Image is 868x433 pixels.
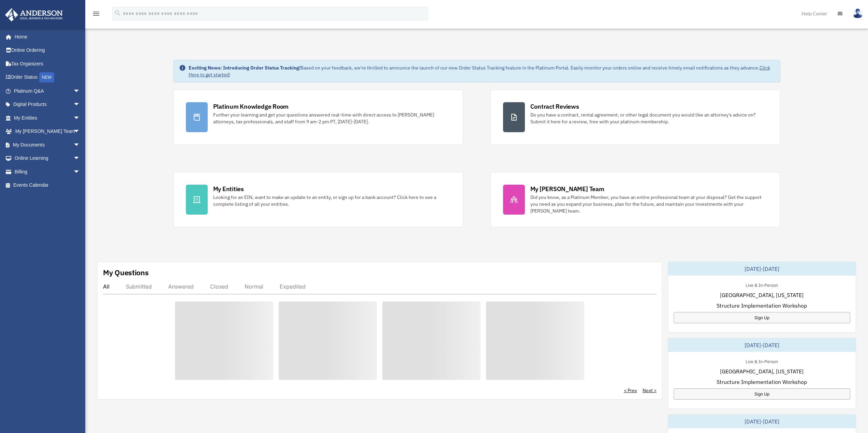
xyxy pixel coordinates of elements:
span: Structure Implementation Workshop [717,378,807,386]
a: Online Learningarrow_drop_down [5,152,90,165]
div: Contract Reviews [530,102,579,111]
div: My Entities [213,185,244,193]
a: Platinum Q&Aarrow_drop_down [5,84,90,98]
a: Sign Up [674,312,850,323]
span: arrow_drop_down [73,138,87,152]
div: [DATE]-[DATE] [668,415,856,428]
div: Further your learning and get your questions answered real-time with direct access to [PERSON_NAM... [213,111,451,125]
div: Normal [245,283,263,290]
div: All [103,283,109,290]
div: Expedited [280,283,306,290]
div: Answered [168,283,194,290]
div: Closed [210,283,228,290]
a: menu [92,12,100,18]
div: My Questions [103,267,149,278]
a: Sign Up [674,388,850,400]
a: Contract Reviews Do you have a contract, rental agreement, or other legal document you would like... [490,90,780,145]
a: My Entitiesarrow_drop_down [5,111,90,125]
a: Billingarrow_drop_down [5,165,90,179]
i: search [114,9,121,17]
a: Tax Organizers [5,57,90,71]
i: menu [92,10,100,18]
a: Online Ordering [5,44,90,57]
div: NEW [39,72,54,82]
span: [GEOGRAPHIC_DATA], [US_STATE] [720,367,804,375]
span: arrow_drop_down [73,152,87,166]
span: arrow_drop_down [73,84,87,98]
div: Submitted [126,283,152,290]
a: My Documentsarrow_drop_down [5,138,90,152]
a: My Entities Looking for an EIN, want to make an update to an entity, or sign up for a bank accoun... [173,172,463,227]
a: Home [5,30,87,44]
div: Live & In-Person [740,357,783,365]
span: arrow_drop_down [73,98,87,112]
a: My [PERSON_NAME] Teamarrow_drop_down [5,125,90,138]
img: Anderson Advisors Platinum Portal [3,8,65,21]
a: Events Calendar [5,179,90,192]
a: Platinum Knowledge Room Further your learning and get your questions answered real-time with dire... [173,90,463,145]
div: Looking for an EIN, want to make an update to an entity, or sign up for a bank account? Click her... [213,194,451,207]
div: Based on your feedback, we're thrilled to announce the launch of our new Order Status Tracking fe... [189,64,775,78]
span: [GEOGRAPHIC_DATA], [US_STATE] [720,291,804,299]
a: Digital Productsarrow_drop_down [5,98,90,111]
div: My [PERSON_NAME] Team [530,185,604,193]
a: Next > [643,387,657,394]
a: Order StatusNEW [5,71,90,84]
span: arrow_drop_down [73,125,87,139]
div: [DATE]-[DATE] [668,262,856,276]
a: Click Here to get started! [189,65,770,78]
span: arrow_drop_down [73,111,87,125]
a: My [PERSON_NAME] Team Did you know, as a Platinum Member, you have an entire professional team at... [490,172,780,227]
div: Did you know, as a Platinum Member, you have an entire professional team at your disposal? Get th... [530,194,768,214]
span: Structure Implementation Workshop [717,301,807,310]
div: Live & In-Person [740,281,783,288]
strong: Exciting News: Introducing Order Status Tracking! [189,65,300,71]
div: [DATE]-[DATE] [668,338,856,352]
span: arrow_drop_down [73,165,87,179]
div: Do you have a contract, rental agreement, or other legal document you would like an attorney's ad... [530,111,768,125]
a: < Prev [624,387,637,394]
div: Platinum Knowledge Room [213,102,289,111]
img: User Pic [853,9,863,18]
